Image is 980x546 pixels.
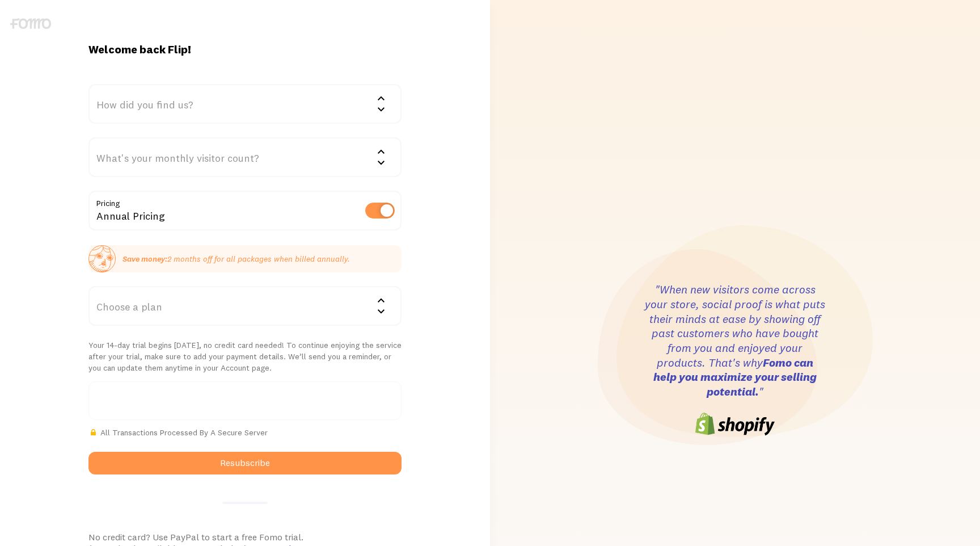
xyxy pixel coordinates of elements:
[88,452,402,474] button: Resubscribe
[88,286,402,326] div: Choose a plan
[88,339,402,373] p: Your 14-day trial begins [DATE], no credit card needed! To continue enjoying the service after yo...
[88,191,402,232] div: Annual Pricing
[695,413,775,435] img: shopify-logo-6cb0242e8808f3daf4ae861e06351a6977ea544d1a5c563fd64e3e69b7f1d4c4.png
[88,137,402,177] div: What's your monthly visitor count?
[10,18,51,29] img: fomo-logo-gray-b99e0e8ada9f9040e2984d0d95b3b12da0074ffd48d1e5cb62ac37fc77b0b268.svg
[122,254,167,264] strong: Save money:
[122,253,350,264] p: 2 months off for all packages when billed annually.
[96,396,394,406] iframe: Secure card payment input frame
[644,282,826,399] h3: "When new visitors come across your store, social proof is what puts their minds at ease by showi...
[88,427,402,438] p: All Transactions Processed By A Secure Server
[88,42,402,57] h1: Welcome back Flip!
[88,84,402,124] div: How did you find us?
